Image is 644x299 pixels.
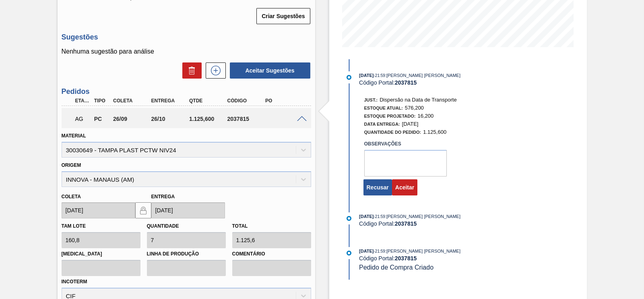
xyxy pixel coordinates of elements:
span: [DATE] [402,121,419,127]
label: Quantidade [147,223,179,229]
img: atual [347,251,351,255]
span: Just.: [364,98,378,102]
div: Coleta [111,98,153,104]
div: Entrega [149,98,191,104]
span: : [PERSON_NAME] [PERSON_NAME] [385,214,460,219]
h3: Pedidos [62,87,311,96]
span: Quantidade do Pedido: [364,130,421,135]
span: - 21:59 [374,214,385,219]
label: Entrega [151,194,175,199]
label: Observações [364,138,447,150]
span: [DATE] [359,73,374,78]
button: Criar Sugestões [256,8,310,24]
div: Qtde [187,98,229,104]
div: Criar Sugestões [257,7,311,25]
span: Estoque Projetado: [364,114,416,118]
img: locked [138,206,148,215]
div: Pedido de Compra [92,116,111,122]
button: Recusar [363,179,392,195]
span: Estoque Atual: [364,106,403,110]
div: Código Portal: [359,220,550,227]
strong: 2037815 [395,79,417,86]
button: Aceitar Sugestões [230,62,310,79]
strong: 2037815 [395,255,417,262]
p: AG [75,116,91,122]
label: Origem [62,162,81,168]
span: : [PERSON_NAME] [PERSON_NAME] [385,73,460,78]
label: Material [62,133,86,139]
label: Coleta [62,194,81,199]
span: [DATE] [359,249,374,253]
p: Nenhuma sugestão para análise [62,48,311,55]
div: 26/09/2025 [111,116,153,122]
button: locked [135,202,151,218]
span: 576,200 [405,105,424,111]
span: : [PERSON_NAME] [PERSON_NAME] [385,249,460,253]
span: 1.125,600 [423,129,446,135]
span: Dispersão na Data de Transporte [380,97,457,103]
div: PO [263,98,305,104]
button: Aceitar [392,179,417,195]
div: Excluir Sugestões [178,62,202,79]
div: Aguardando Aprovação do Gestor [73,110,93,128]
span: [DATE] [359,214,374,219]
div: 2037815 [225,116,267,122]
div: Código Portal: [359,79,550,86]
div: Tipo [92,98,111,104]
label: Comentário [232,248,311,260]
div: Etapa [73,98,93,104]
img: atual [347,216,351,221]
div: Código Portal: [359,255,550,262]
input: dd/mm/yyyy [151,202,225,218]
label: Incoterm [62,279,87,284]
strong: 2037815 [395,220,417,227]
div: Nova sugestão [202,62,226,79]
div: 26/10/2025 [149,116,191,122]
label: Linha de Produção [147,248,226,260]
span: - 21:59 [374,249,385,253]
div: Código [225,98,267,104]
h3: Sugestões [62,33,311,42]
label: Total [232,223,248,229]
input: dd/mm/yyyy [62,202,135,218]
label: Tam lote [62,223,86,229]
img: atual [347,75,351,80]
div: 1.125,600 [187,116,229,122]
span: Data Entrega: [364,122,400,127]
div: Aceitar Sugestões [226,62,311,79]
span: Pedido de Compra Criado [359,264,433,271]
span: - 21:59 [374,73,385,78]
span: 16,200 [417,113,433,119]
label: [MEDICAL_DATA] [62,248,140,260]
